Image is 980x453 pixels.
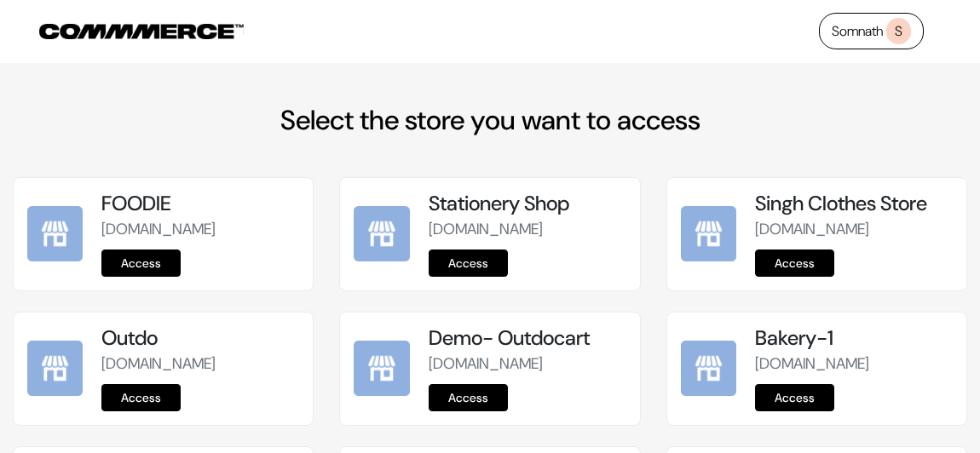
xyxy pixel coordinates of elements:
h5: Outdo [101,326,299,351]
h5: Bakery-1 [755,326,953,351]
h5: FOODIE [101,192,299,216]
h5: Stationery Shop [429,192,626,216]
h5: Demo- Outdocart [429,326,626,351]
h5: Singh Clothes Store [755,192,953,216]
img: Stationery Shop [354,206,409,261]
a: Access [429,249,508,277]
a: SomnathS [819,13,924,49]
a: Access [101,384,181,411]
p: [DOMAIN_NAME] [755,218,953,241]
img: Bakery-1 [681,341,736,396]
img: Demo- Outdocart [354,341,409,396]
p: [DOMAIN_NAME] [101,218,299,241]
a: Access [429,384,508,411]
a: Access [755,384,834,411]
p: [DOMAIN_NAME] [755,353,953,376]
a: Access [101,249,181,277]
img: FOODIE [27,206,83,261]
img: Singh Clothes Store [681,206,736,261]
img: Outdo [27,341,83,396]
a: Access [755,249,834,277]
h2: Select the store you want to access [13,104,967,136]
p: [DOMAIN_NAME] [101,353,299,376]
p: [DOMAIN_NAME] [429,353,626,376]
p: [DOMAIN_NAME] [429,218,626,241]
img: COMMMERCE [39,24,244,39]
span: S [886,18,911,44]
